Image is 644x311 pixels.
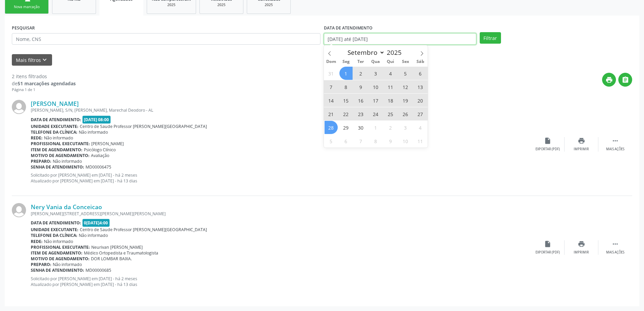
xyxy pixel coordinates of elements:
span: Não informado [44,239,73,244]
span: [DATE] 08:00 [82,116,111,124]
span: Setembro 26, 2025 [399,107,412,120]
div: 2025 [252,2,286,7]
div: Imprimir [574,250,589,255]
b: Telefone da clínica: [31,129,77,135]
b: Unidade executante: [31,124,78,129]
span: Setembro 24, 2025 [369,107,382,120]
span: Outubro 1, 2025 [369,121,382,134]
span: Setembro 20, 2025 [414,94,427,107]
span: Ter [353,60,368,64]
span: Outubro 2, 2025 [384,121,397,134]
i: keyboard_arrow_down [41,56,48,64]
b: Senha de atendimento: [31,267,84,273]
span: Setembro 21, 2025 [325,107,338,120]
span: Outubro 3, 2025 [399,121,412,134]
span: Setembro 1, 2025 [339,67,353,80]
span: Centro de Saude Professor [PERSON_NAME][GEOGRAPHIC_DATA] [80,124,207,129]
span: Setembro 27, 2025 [414,107,427,120]
span: Sex [398,60,413,64]
div: [PERSON_NAME][STREET_ADDRESS][PERSON_NAME][PERSON_NAME] [31,211,531,217]
span: Setembro 2, 2025 [354,67,367,80]
span: Setembro 8, 2025 [339,80,353,93]
img: img [12,203,26,217]
a: [PERSON_NAME] [31,100,79,107]
span: Setembro 5, 2025 [399,67,412,80]
span: Qua [368,60,383,64]
a: Nery Vania da Conceicao [31,203,102,210]
p: Solicitado por [PERSON_NAME] em [DATE] - há 2 meses Atualizado por [PERSON_NAME] em [DATE] - há 1... [31,172,531,184]
span: Não informado [79,232,108,238]
span: Qui [383,60,398,64]
i:  [612,240,619,248]
span: Setembro 29, 2025 [339,121,353,134]
span: Setembro 3, 2025 [369,67,382,80]
span: Setembro 12, 2025 [399,80,412,93]
span: Outubro 5, 2025 [325,134,338,148]
b: Motivo de agendamento: [31,256,90,262]
input: Selecione um intervalo [324,33,476,45]
span: Setembro 15, 2025 [339,94,353,107]
div: 2025 [152,2,191,7]
b: Preparo: [31,158,51,164]
i:  [612,137,619,145]
b: Telefone da clínica: [31,232,77,238]
i: print [578,240,585,248]
span: Psicólogo Clínico [84,147,116,153]
b: Item de agendamento: [31,250,82,256]
span: Seg [338,60,353,64]
span: Outubro 10, 2025 [399,134,412,148]
span: Dom [324,60,339,64]
span: Sáb [413,60,428,64]
input: Nome, CNS [12,33,320,45]
span: Avaliação [91,153,109,158]
span: Não informado [79,129,108,135]
i: print [605,76,613,84]
b: Data de atendimento: [31,117,81,123]
span: Outubro 6, 2025 [339,134,353,148]
span: Setembro 9, 2025 [354,80,367,93]
b: Rede: [31,135,43,141]
span: Não informado [53,158,82,164]
strong: 51 marcações agendadas [18,80,76,87]
span: Não informado [53,262,82,267]
b: Preparo: [31,262,51,267]
span: MD00000685 [86,267,111,273]
label: DATA DE ATENDIMENTO [324,23,373,33]
b: Motivo de agendamento: [31,153,90,158]
div: Página 1 de 1 [12,87,76,93]
select: Month [344,48,385,57]
span: Outubro 8, 2025 [369,134,382,148]
span: DOR LOMBAR BAIXA. [91,256,132,262]
span: Setembro 6, 2025 [414,67,427,80]
span: Outubro 4, 2025 [414,121,427,134]
span: Setembro 17, 2025 [369,94,382,107]
b: Unidade executante: [31,227,78,232]
label: PESQUISAR [12,23,35,33]
p: Solicitado por [PERSON_NAME] em [DATE] - há 2 meses Atualizado por [PERSON_NAME] em [DATE] - há 1... [31,276,531,287]
div: Nova marcação [10,4,44,9]
span: Setembro 22, 2025 [339,107,353,120]
span: [PERSON_NAME] [91,141,124,147]
span: Não informado [44,135,73,141]
span: Outubro 9, 2025 [384,134,397,148]
b: Senha de atendimento: [31,164,84,170]
span: Outubro 11, 2025 [414,134,427,148]
button: Filtrar [480,32,501,44]
b: Profissional executante: [31,244,90,250]
button: print [602,73,616,87]
span: Neurivan [PERSON_NAME] [91,244,143,250]
span: Setembro 19, 2025 [399,94,412,107]
span: Setembro 25, 2025 [384,107,397,120]
span: Setembro 10, 2025 [369,80,382,93]
div: 2 itens filtrados [12,73,76,80]
span: Setembro 11, 2025 [384,80,397,93]
b: Rede: [31,239,43,244]
button:  [618,73,632,87]
span: Setembro 28, 2025 [325,121,338,134]
span: Setembro 13, 2025 [414,80,427,93]
span: Médico Ortopedista e Traumatologista [84,250,158,256]
button: Mais filtroskeyboard_arrow_down [12,54,52,66]
span: Setembro 7, 2025 [325,80,338,93]
span: MD00006475 [86,164,111,170]
span: Outubro 7, 2025 [354,134,367,148]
